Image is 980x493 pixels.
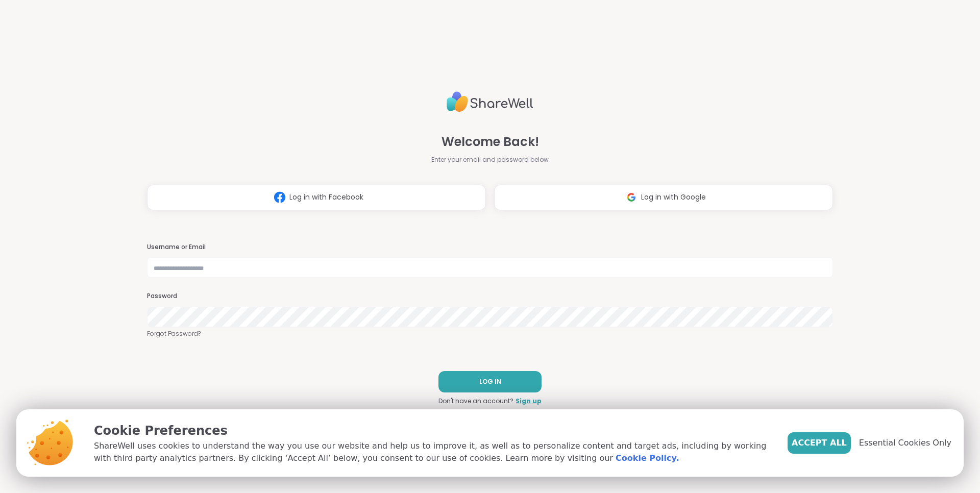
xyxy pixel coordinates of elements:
[289,192,363,203] span: Log in with Facebook
[147,329,833,338] a: Forgot Password?
[147,185,486,210] button: Log in with Facebook
[438,371,542,392] button: LOG IN
[270,188,289,207] img: ShareWell Logomark
[147,292,833,301] h3: Password
[94,422,771,440] p: Cookie Preferences
[94,440,771,464] p: ShareWell uses cookies to understand the way you use our website and help us to improve it, as we...
[792,437,847,449] span: Accept All
[438,397,513,406] span: Don't have an account?
[622,188,641,207] img: ShareWell Logomark
[494,185,833,210] button: Log in with Google
[616,452,679,464] a: Cookie Policy.
[516,397,542,406] a: Sign up
[479,377,501,386] span: LOG IN
[859,437,951,449] span: Essential Cookies Only
[788,432,851,454] button: Accept All
[431,155,549,164] span: Enter your email and password below
[447,87,533,116] img: ShareWell Logo
[442,133,539,151] span: Welcome Back!
[147,243,833,252] h3: Username or Email
[641,192,706,203] span: Log in with Google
